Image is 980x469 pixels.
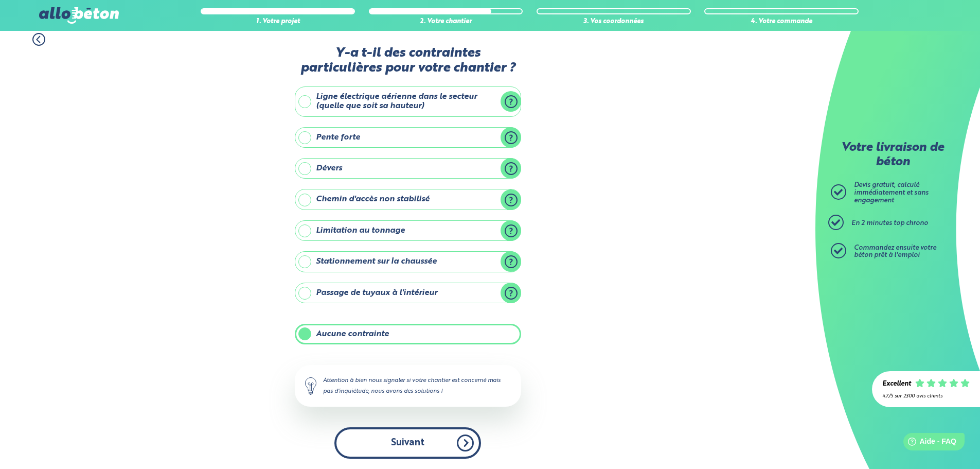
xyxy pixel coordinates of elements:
label: Dévers [295,158,521,179]
div: 2. Votre chantier [369,18,523,26]
label: Ligne électrique aérienne dans le secteur (quelle que soit sa hauteur) [295,86,521,117]
div: 1. Votre projet [201,18,355,26]
label: Chemin d'accès non stabilisé [295,189,521,210]
label: Aucune contrainte [295,324,521,344]
div: 3. Vos coordonnées [537,18,691,26]
div: 4. Votre commande [704,18,859,26]
img: allobéton [39,7,118,24]
div: Attention à bien nous signaler si votre chantier est concerné mais pas d'inquiétude, nous avons d... [295,365,521,406]
label: Y-a t-il des contraintes particulières pour votre chantier ? [295,46,521,76]
label: Stationnement sur la chaussée [295,251,521,272]
iframe: Help widget launcher [888,429,969,458]
label: Pente forte [295,127,521,148]
label: Passage de tuyaux à l'intérieur [295,283,521,303]
button: Suivant [334,427,481,459]
label: Limitation au tonnage [295,220,521,241]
